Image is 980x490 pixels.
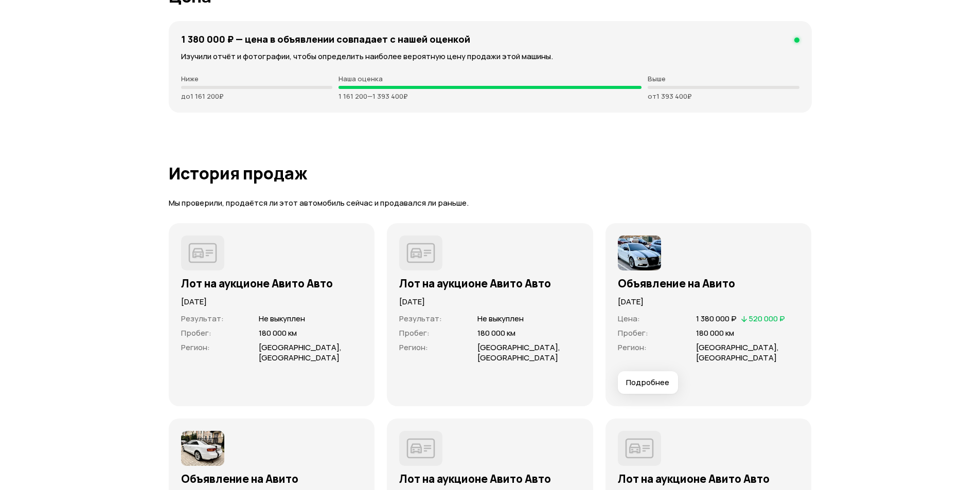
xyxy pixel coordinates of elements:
span: [GEOGRAPHIC_DATA], [GEOGRAPHIC_DATA] [259,342,342,363]
p: Мы проверили, продаётся ли этот автомобиль сейчас и продавался ли раньше. [169,198,812,209]
p: [DATE] [181,296,363,307]
p: [DATE] [618,296,799,307]
p: Изучили отчёт и фотографии, чтобы определить наиболее вероятную цену продажи этой машины. [181,51,799,62]
h3: Объявление на Авито [181,472,363,485]
span: 1 380 000 ₽ [696,313,737,324]
h3: Объявление на Авито [618,277,799,290]
span: Не выкуплен [477,313,524,324]
p: Наша оценка [338,75,642,83]
h1: История продаж [169,164,812,183]
h4: 1 380 000 ₽ — цена в объявлении cовпадает с нашей оценкой [181,33,470,45]
h3: Лот на аукционе Авито Авто [181,277,363,290]
p: Ниже [181,75,333,83]
span: Результат : [399,313,442,324]
span: Подробнее [626,377,669,388]
span: 180 000 км [259,328,297,338]
span: Не выкуплен [259,313,305,324]
span: Пробег : [618,328,648,338]
span: Результат : [181,313,224,324]
span: Пробег : [399,328,430,338]
p: до 1 161 200 ₽ [181,92,333,100]
h3: Лот на аукционе Авито Авто [399,472,581,485]
h3: Лот на аукционе Авито Авто [399,277,581,290]
span: 180 000 км [477,328,515,338]
p: [DATE] [399,296,581,307]
span: Цена : [618,313,640,324]
p: от 1 393 400 ₽ [648,92,799,100]
button: Подробнее [618,371,678,394]
span: 180 000 км [696,328,734,338]
p: 1 161 200 — 1 393 400 ₽ [338,92,642,100]
p: Выше [648,75,799,83]
span: Пробег : [181,328,211,338]
span: [GEOGRAPHIC_DATA], [GEOGRAPHIC_DATA] [477,342,560,363]
span: [GEOGRAPHIC_DATA], [GEOGRAPHIC_DATA] [696,342,779,363]
span: 520 000 ₽ [749,313,785,324]
span: Регион : [181,342,210,353]
span: Регион : [399,342,428,353]
span: Регион : [618,342,647,353]
h3: Лот на аукционе Авито Авто [618,472,799,485]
